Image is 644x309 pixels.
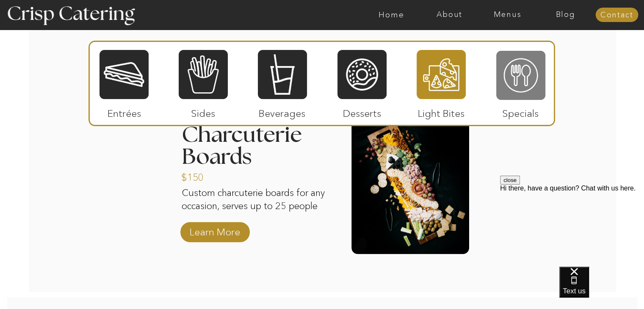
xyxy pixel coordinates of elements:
p: Specials [492,99,549,124]
iframe: podium webchat widget prompt [500,176,644,277]
h3: Charcuterie Boards [182,124,337,168]
a: Blog [536,11,594,19]
p: Desserts [334,99,390,124]
a: $150 [181,163,238,188]
p: Sides [175,99,231,124]
p: Light Bites [413,99,470,124]
a: Contact [595,11,638,19]
a: Learn More [187,218,243,242]
p: Custom charcuterie boards for any occasion, serves up to 25 people [182,187,327,223]
a: About [420,11,478,19]
a: Menus [478,11,536,19]
a: Home [362,11,420,19]
p: Beverages [254,99,310,124]
iframe: podium webchat widget bubble [559,267,644,309]
p: Entrées [96,99,152,124]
